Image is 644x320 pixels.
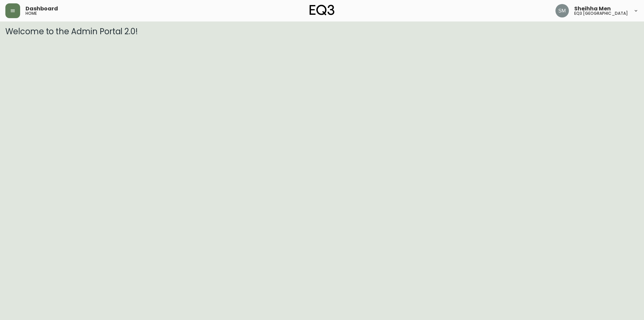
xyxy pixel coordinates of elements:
img: logo [310,5,334,15]
h3: Welcome to the Admin Portal 2.0! [5,27,639,36]
h5: home [25,11,37,15]
span: Sheihha Men [574,6,611,11]
span: Dashboard [25,6,58,11]
h5: eq3 [GEOGRAPHIC_DATA] [574,11,628,15]
img: cfa6f7b0e1fd34ea0d7b164297c1067f [555,4,569,17]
